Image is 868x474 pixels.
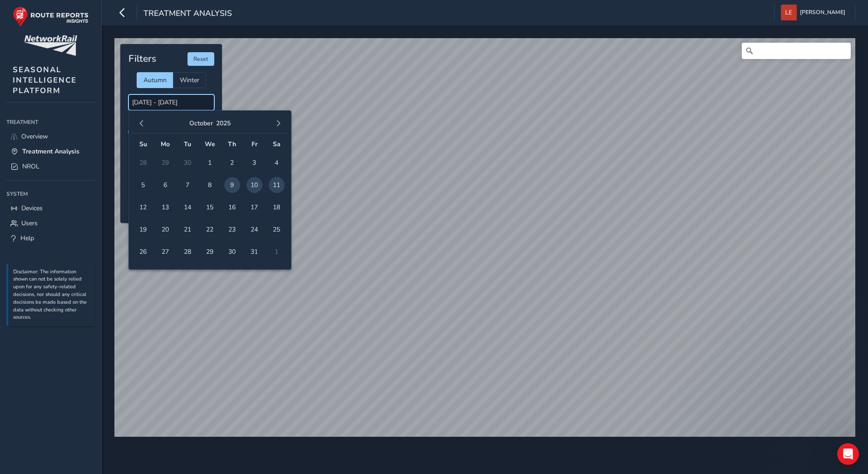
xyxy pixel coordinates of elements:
span: 28 [180,244,196,260]
span: Su [139,140,147,148]
span: 19 [135,222,151,237]
span: Autumn [143,76,167,84]
iframe: Intercom live chat [837,443,859,465]
span: SEASONAL INTELLIGENCE PLATFORM [13,64,77,96]
span: 29 [202,244,218,260]
span: 14 [180,199,196,215]
span: Devices [21,204,43,212]
a: Users [6,216,95,231]
span: Th [228,140,236,148]
canvas: Map [114,38,855,437]
span: [PERSON_NAME] [800,5,845,20]
span: 7 [180,177,196,193]
span: Treatment Analysis [143,8,232,20]
span: 31 [247,244,262,260]
button: [PERSON_NAME] [781,5,848,20]
img: customer logo [24,35,77,56]
input: Search [742,43,851,59]
span: 1 [202,155,218,171]
a: Devices [6,201,95,216]
span: Overview [21,132,48,141]
p: Disclaimer: The information shown can not be solely relied upon for any safety-related decisions,... [13,268,90,322]
span: 21 [180,222,196,237]
span: Help [20,234,34,242]
div: System [6,187,95,201]
button: Reset [187,52,214,66]
span: Winter [180,76,199,84]
span: Fr [252,140,257,148]
a: Help [6,231,95,246]
span: We [205,140,215,148]
span: 10 [247,177,262,193]
span: 5 [135,177,151,193]
span: 30 [224,244,240,260]
a: Overview [6,129,95,144]
span: 8 [202,177,218,193]
span: 12 [135,199,151,215]
button: October [189,119,213,128]
span: 6 [158,177,173,193]
span: 11 [269,177,285,193]
span: 15 [202,199,218,215]
span: 4 [269,155,285,171]
img: rr logo [13,6,89,27]
span: 25 [269,222,285,237]
span: Sa [273,140,281,148]
span: 22 [202,222,218,237]
a: NROL [6,159,95,174]
div: Autumn [137,72,173,88]
span: 3 [247,155,262,171]
span: 26 [135,244,151,260]
span: NROL [22,162,39,171]
div: Winter [173,72,206,88]
span: 27 [158,244,173,260]
h4: Filters [128,53,156,64]
a: Treatment Analysis [6,144,95,159]
span: 23 [224,222,240,237]
span: Treatment Analysis [22,147,79,156]
span: Mo [161,140,170,148]
span: 9 [224,177,240,193]
span: 16 [224,199,240,215]
span: 2 [224,155,240,171]
span: 13 [158,199,173,215]
span: 17 [247,199,262,215]
span: 24 [247,222,262,237]
span: Tu [184,140,191,148]
span: 20 [158,222,173,237]
button: 2025 [216,119,231,128]
span: Users [21,219,38,227]
img: diamond-layout [781,5,797,20]
div: Treatment [6,115,95,129]
span: 18 [269,199,285,215]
